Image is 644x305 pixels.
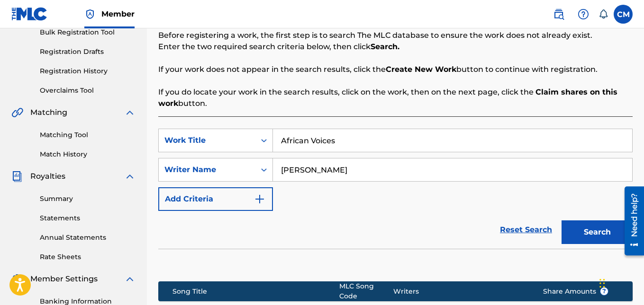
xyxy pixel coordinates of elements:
[40,27,136,37] a: Bulk Registration Tool
[164,135,250,146] div: Work Title
[562,220,633,244] button: Search
[40,66,136,76] a: Registration History
[11,273,23,285] img: Member Settings
[40,149,136,159] a: Match History
[11,171,23,182] img: Royalties
[40,130,136,140] a: Matching Tool
[549,5,568,24] a: Public Search
[386,65,456,74] strong: Create New Work
[543,287,608,296] span: Share Amounts
[158,64,633,75] p: If your work does not appear in the search results, click the button to continue with registration.
[40,86,136,96] a: Overclaims Tool
[158,87,633,109] p: If you do locate your work in the search results, click on the work, then on the next page, click...
[172,287,339,296] div: Song Title
[40,194,136,204] a: Summary
[578,9,589,20] img: help
[158,187,273,211] button: Add Criteria
[40,252,136,262] a: Rate Sheets
[40,47,136,57] a: Registration Drafts
[597,260,644,305] div: Widget de chat
[553,9,564,20] img: search
[158,30,633,41] p: Before registering a work, the first step is to search The MLC database to ensure the work does n...
[339,281,393,301] div: MLC Song Code
[30,273,98,285] span: Member Settings
[84,9,96,20] img: Top Rightsholder
[164,164,250,175] div: Writer Name
[124,107,136,118] img: expand
[11,107,23,118] img: Matching
[11,7,48,21] img: MLC Logo
[158,41,633,52] p: Enter the two required search criteria below, then click
[614,5,633,24] div: User Menu
[617,183,644,259] iframe: Resource Center
[40,213,136,223] a: Statements
[254,193,265,205] img: 9d2ae6d4665cec9f34b9.svg
[393,287,528,296] div: Writers
[597,260,644,305] iframe: Chat Widget
[101,9,135,19] span: Member
[158,129,633,249] form: Search Form
[599,9,608,19] div: Notifications
[599,269,605,297] div: Arrastar
[40,233,136,243] a: Annual Statements
[371,42,399,51] strong: Search.
[30,107,67,118] span: Matching
[124,273,136,285] img: expand
[124,171,136,182] img: expand
[495,219,557,240] a: Reset Search
[30,171,65,182] span: Royalties
[574,5,593,24] div: Help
